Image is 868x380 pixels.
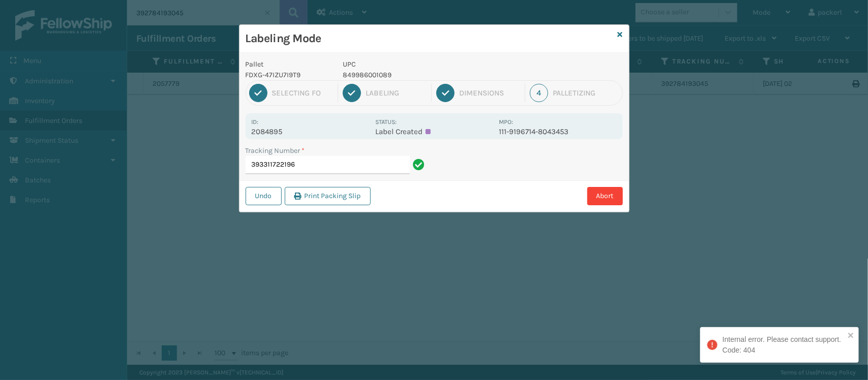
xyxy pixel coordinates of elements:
[499,118,513,125] label: MPO:
[375,127,493,136] p: Label Created
[343,70,493,80] p: 849986001089
[375,118,397,125] label: Status:
[246,59,331,70] p: Pallet
[848,331,855,341] button: close
[246,187,282,205] button: Undo
[459,88,520,98] div: Dimensions
[343,59,493,70] p: UPC
[272,88,333,98] div: Selecting FO
[587,187,623,205] button: Abort
[343,84,361,102] div: 2
[530,84,548,102] div: 4
[252,118,259,125] label: Id:
[436,84,455,102] div: 3
[366,88,427,98] div: Labeling
[246,70,331,80] p: FDXG-47IZU7I9T9
[252,127,369,136] p: 2084895
[723,334,845,356] div: Internal error. Please contact support. Code: 404
[246,31,614,46] h3: Labeling Mode
[499,127,616,136] p: 111-9196714-8043453
[249,84,267,102] div: 1
[246,145,305,156] label: Tracking Number
[285,187,371,205] button: Print Packing Slip
[553,88,619,98] div: Palletizing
